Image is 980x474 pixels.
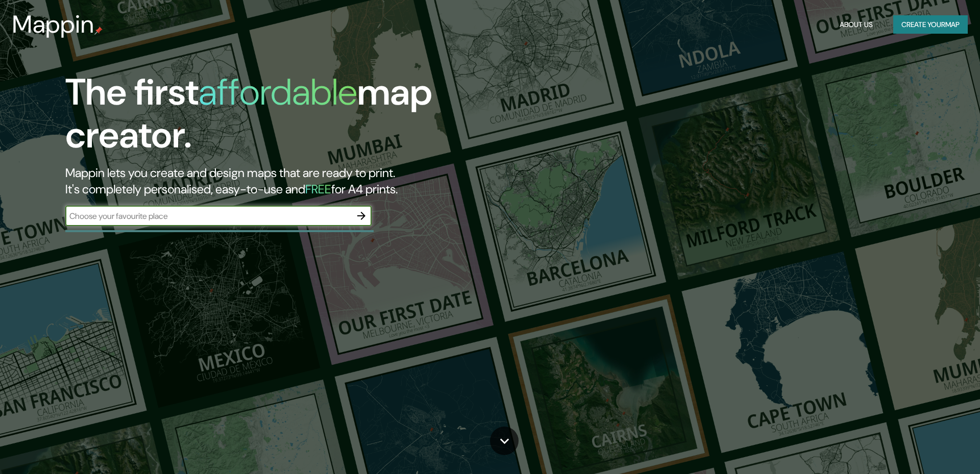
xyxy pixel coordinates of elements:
button: Create yourmap [893,15,968,34]
button: About Us [836,15,877,34]
h1: The first map creator. [65,71,555,165]
img: mappin-pin [94,27,103,35]
h5: FREE [305,181,331,197]
input: Choose your favourite place [65,210,351,222]
h3: Mappin [12,10,94,39]
h1: affordable [199,68,357,116]
h2: Mappin lets you create and design maps that are ready to print. It's completely personalised, eas... [65,165,555,197]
